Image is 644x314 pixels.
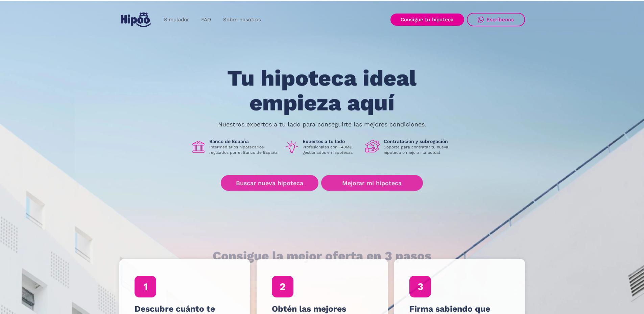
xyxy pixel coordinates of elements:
[321,175,423,191] a: Mejorar mi hipoteca
[303,139,360,145] h1: Expertos a tu lado
[384,145,453,155] p: Soporte para contratar tu nueva hipoteca o mejorar la actual
[217,13,267,26] a: Sobre nosotros
[221,175,318,191] a: Buscar nueva hipoteca
[119,10,152,30] a: home
[194,66,450,115] h1: Tu hipoteca ideal empieza aquí
[467,13,525,26] a: Escríbenos
[213,249,431,263] h1: Consigue la mejor oferta en 3 pasos
[209,139,279,145] h1: Banco de España
[209,145,279,155] p: Intermediarios hipotecarios regulados por el Banco de España
[195,13,217,26] a: FAQ
[303,145,360,155] p: Profesionales con +40M€ gestionados en hipotecas
[384,139,453,145] h1: Contratación y subrogación
[390,14,464,26] a: Consigue tu hipoteca
[486,17,514,23] div: Escríbenos
[158,13,195,26] a: Simulador
[218,122,426,127] p: Nuestros expertos a tu lado para conseguirte las mejores condiciones.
